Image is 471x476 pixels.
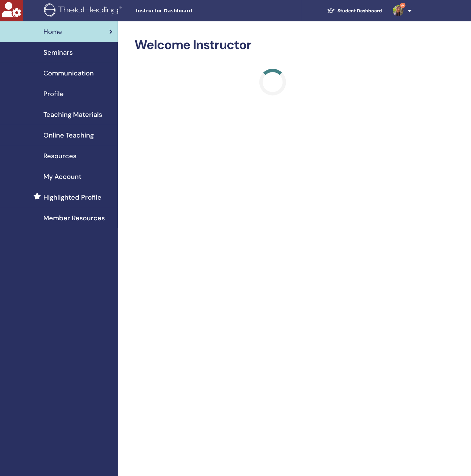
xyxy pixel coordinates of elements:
[136,7,236,14] span: Instructor Dashboard
[135,37,411,53] h2: Welcome Instructor
[43,192,101,202] span: Highlighted Profile
[43,27,62,37] span: Home
[43,109,102,120] span: Teaching Materials
[43,68,94,78] span: Communication
[43,47,73,57] span: Seminars
[43,172,81,182] span: My Account
[44,3,124,18] img: logo.png
[43,151,76,161] span: Resources
[327,8,335,13] img: graduation-cap-white.svg
[393,5,404,16] img: default.jpg
[43,130,94,140] span: Online Teaching
[43,89,64,99] span: Profile
[322,5,388,17] a: Student Dashboard
[400,3,406,8] span: 9+
[43,213,105,223] span: Member Resources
